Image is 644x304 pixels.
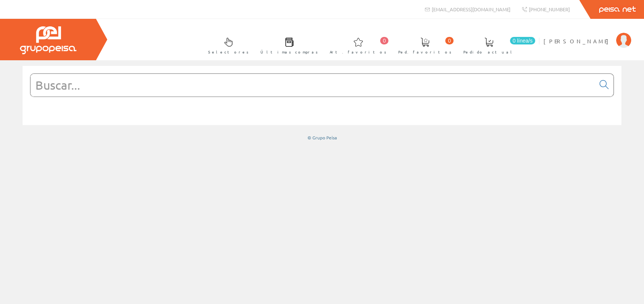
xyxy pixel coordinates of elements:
a: [PERSON_NAME] [544,31,631,38]
span: Pedido actual [463,48,515,56]
div: © Grupo Peisa [23,134,621,141]
input: Buscar... [30,74,595,96]
span: Ped. favoritos [398,48,452,56]
a: Selectores [201,31,253,59]
span: Últimas compras [260,48,318,56]
span: [PHONE_NUMBER] [529,6,570,12]
span: [EMAIL_ADDRESS][DOMAIN_NAME] [432,6,510,12]
img: Grupo Peisa [20,26,76,54]
span: [PERSON_NAME] [544,37,612,45]
span: 0 [380,37,388,44]
a: Últimas compras [253,31,322,59]
span: Selectores [208,48,249,56]
span: 0 línea/s [510,37,535,44]
span: 0 [445,37,454,44]
span: Art. favoritos [330,48,387,56]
